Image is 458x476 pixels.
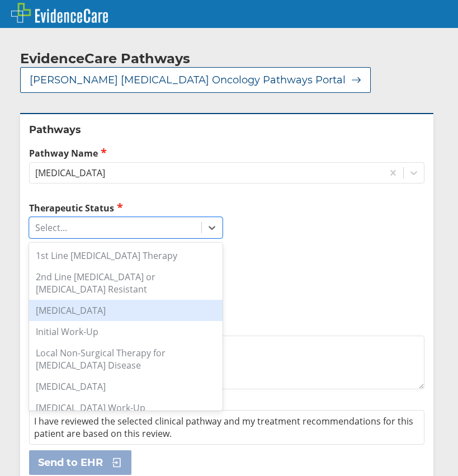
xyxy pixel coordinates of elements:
[34,415,413,440] span: I have reviewed the selected clinical pathway and my treatment recommendations for this patient a...
[29,147,424,159] label: Pathway Name
[30,73,346,87] span: [PERSON_NAME] [MEDICAL_DATA] Oncology Pathways Portal
[29,397,223,418] div: [MEDICAL_DATA] Work-Up
[29,321,223,342] div: Initial Work-Up
[38,456,103,469] span: Send to EHR
[29,245,223,266] div: 1st Line [MEDICAL_DATA] Therapy
[29,450,131,475] button: Send to EHR
[20,50,190,67] h2: EvidenceCare Pathways
[29,201,223,214] label: Therapeutic Status
[29,342,223,376] div: Local Non-Surgical Therapy for [MEDICAL_DATA] Disease
[20,67,371,93] button: [PERSON_NAME] [MEDICAL_DATA] Oncology Pathways Portal
[35,167,105,179] div: [MEDICAL_DATA]
[29,300,223,321] div: [MEDICAL_DATA]
[29,123,424,136] h2: Pathways
[35,221,67,234] div: Select...
[29,376,223,397] div: [MEDICAL_DATA]
[29,266,223,300] div: 2nd Line [MEDICAL_DATA] or [MEDICAL_DATA] Resistant
[29,321,424,333] label: Additional Details
[11,3,108,23] img: EvidenceCare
